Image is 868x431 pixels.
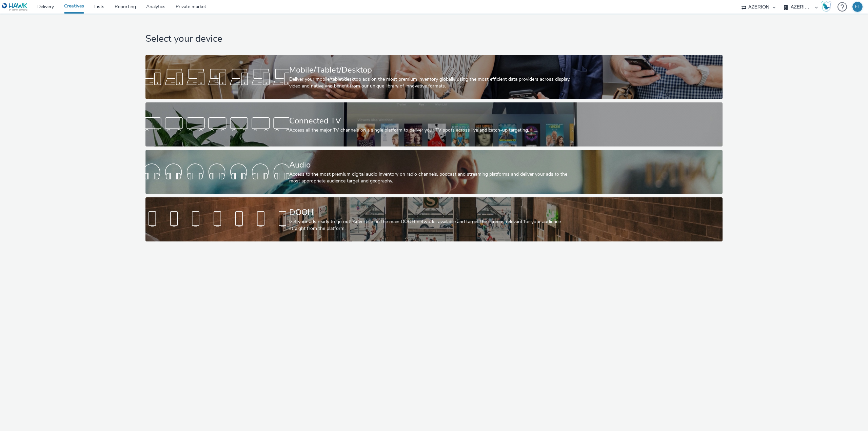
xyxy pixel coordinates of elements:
div: Access all the major TV channels on a single platform to deliver your TV spots across live and ca... [289,127,576,134]
div: Access to the most premium digital audio inventory on radio channels, podcast and streaming platf... [289,171,576,185]
a: DOOHGet your ads ready to go out! Advertise on the main DOOH networks available and target the sc... [145,197,723,241]
div: Deliver your mobile/tablet/desktop ads on the most premium inventory globally using the most effi... [289,76,576,90]
a: Hawk Academy [821,1,834,12]
a: Connected TVAccess all the major TV channels on a single platform to deliver your TV spots across... [145,102,723,146]
div: Audio [289,159,576,171]
div: Connected TV [289,115,576,127]
img: undefined Logo [2,3,28,11]
a: Mobile/Tablet/DesktopDeliver your mobile/tablet/desktop ads on the most premium inventory globall... [145,55,723,99]
div: ET [855,2,860,12]
a: AudioAccess to the most premium digital audio inventory on radio channels, podcast and streaming ... [145,150,723,194]
div: Get your ads ready to go out! Advertise on the main DOOH networks available and target the screen... [289,218,576,232]
img: Hawk Academy [821,1,831,12]
div: DOOH [289,207,576,218]
h1: Select your device [145,33,723,45]
div: Mobile/Tablet/Desktop [289,64,576,76]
